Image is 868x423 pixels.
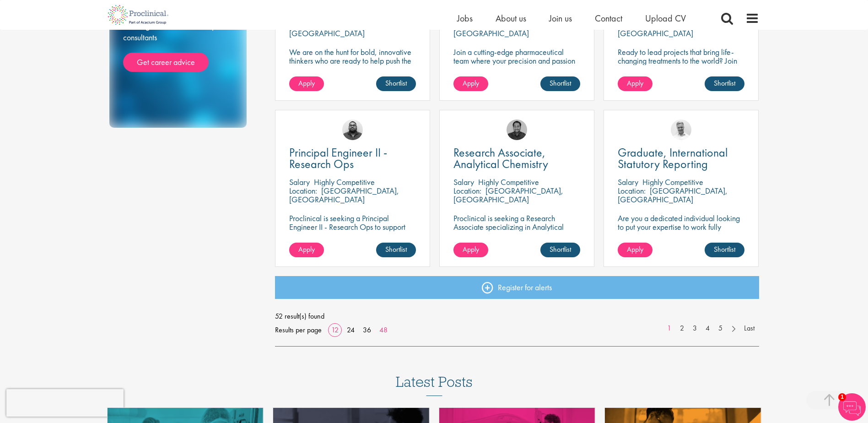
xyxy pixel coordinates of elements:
p: Are you a dedicated individual looking to put your expertise to work fully flexibly in a hybrid p... [618,214,744,240]
p: [GEOGRAPHIC_DATA], [GEOGRAPHIC_DATA] [453,185,563,205]
span: Results per page [275,323,322,337]
a: Apply [453,243,488,257]
span: Salary [289,177,310,187]
a: 2 [675,323,689,334]
a: Apply [618,76,652,91]
a: 24 [344,325,358,335]
span: Apply [463,78,479,88]
a: Shortlist [376,243,416,257]
a: About us [496,12,526,24]
a: 3 [688,323,701,334]
a: Jobs [457,12,473,24]
p: Highly Competitive [314,177,375,187]
h3: Latest Posts [396,374,473,396]
a: Shortlist [376,76,416,91]
span: Graduate, International Statutory Reporting [618,145,728,172]
p: Highly Competitive [642,177,703,187]
a: Shortlist [705,243,744,257]
p: Proclinical is seeking a Research Associate specializing in Analytical Chemistry for a contract r... [453,214,580,257]
img: Mike Raletz [507,119,527,140]
a: Register for alerts [275,276,759,299]
span: 52 result(s) found [275,309,759,323]
a: Research Associate, Analytical Chemistry [453,147,580,170]
img: Chatbot [838,393,866,421]
iframe: reCAPTCHA [6,389,124,417]
a: 5 [714,323,727,334]
span: Location: [453,185,481,196]
a: 4 [701,323,714,334]
span: 1 [838,393,846,401]
a: Apply [453,76,488,91]
div: From CV and interview tips to career guidance from our expert consultants [123,8,233,72]
img: Joshua Bye [671,119,691,140]
img: Ashley Bennett [342,119,363,140]
span: Apply [463,244,479,254]
span: Apply [627,244,643,254]
p: Join a cutting-edge pharmaceutical team where your precision and passion for quality will help sh... [453,48,580,82]
span: Apply [627,78,643,88]
p: Proclinical is seeking a Principal Engineer II - Research Ops to support external engineering pro... [289,214,416,257]
a: Contact [595,12,622,24]
a: 1 [663,323,676,334]
a: Shortlist [540,243,580,257]
a: Shortlist [540,76,580,91]
p: We are on the hunt for bold, innovative thinkers who are ready to help push the boundaries of sci... [289,48,416,82]
a: 36 [360,325,374,335]
a: Upload CV [645,12,686,24]
span: Location: [289,185,317,196]
a: Graduate, International Statutory Reporting [618,147,744,170]
span: Research Associate, Analytical Chemistry [453,145,548,172]
span: Location: [618,185,646,196]
a: Join us [549,12,572,24]
p: [GEOGRAPHIC_DATA], [GEOGRAPHIC_DATA] [289,185,399,205]
span: Salary [453,177,474,187]
a: Get career advice [123,53,209,72]
a: 48 [376,325,391,335]
span: Apply [298,244,315,254]
a: Last [739,323,759,334]
a: Apply [289,243,324,257]
p: [GEOGRAPHIC_DATA], [GEOGRAPHIC_DATA] [618,185,728,205]
a: Apply [289,76,324,91]
a: Shortlist [705,76,744,91]
p: Highly Competitive [478,177,539,187]
a: 12 [328,325,342,335]
p: Ready to lead projects that bring life-changing treatments to the world? Join our client at the f... [618,48,744,91]
span: Salary [618,177,638,187]
span: Principal Engineer II - Research Ops [289,145,387,172]
a: Apply [618,243,652,257]
span: Apply [298,78,315,88]
a: Principal Engineer II - Research Ops [289,147,416,170]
